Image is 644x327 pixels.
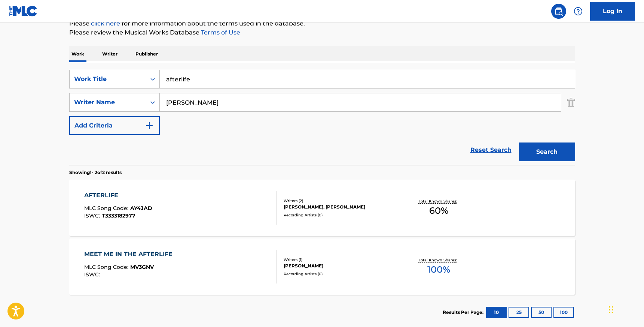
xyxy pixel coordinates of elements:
[84,271,102,278] span: ISWC :
[69,19,575,28] p: Please for more information about the terms used in the database.
[84,250,176,259] div: MEET ME IN THE AFTERLIFE
[69,28,575,37] p: Please review the Musical Works Database
[571,4,586,19] div: Help
[486,307,507,318] button: 10
[509,307,529,318] button: 25
[284,198,397,204] div: Writers ( 2 )
[69,238,575,295] a: MEET ME IN THE AFTERLIFEMLC Song Code:MV3GNVISWC:Writers (1)[PERSON_NAME]Recording Artists (0)Tot...
[567,93,575,112] img: Delete Criterion
[9,6,38,16] img: MLC Logo
[130,205,152,211] span: AY4JAD
[429,204,448,217] span: 60 %
[69,70,575,165] form: Search Form
[130,264,154,270] span: MV3GNV
[69,46,86,62] p: Work
[284,204,397,210] div: [PERSON_NAME], [PERSON_NAME]
[419,198,459,204] p: Total Known Shares:
[69,180,575,236] a: AFTERLIFEMLC Song Code:AY4JADISWC:T3333182977Writers (2)[PERSON_NAME], [PERSON_NAME]Recording Art...
[91,20,120,27] a: click here
[133,46,160,62] p: Publisher
[574,7,583,16] img: help
[419,257,459,263] p: Total Known Shares:
[199,29,240,36] a: Terms of Use
[607,291,644,327] iframe: Chat Widget
[84,205,130,211] span: MLC Song Code :
[554,7,563,16] img: search
[69,116,160,135] button: Add Criteria
[551,4,566,19] a: Public Search
[74,98,141,107] div: Writer Name
[427,263,450,276] span: 100 %
[84,191,152,200] div: AFTERLIFE
[84,212,102,219] span: ISWC :
[74,75,141,84] div: Work Title
[609,298,613,321] div: Drag
[284,271,397,277] div: Recording Artists ( 0 )
[69,169,122,176] p: Showing 1 - 2 of 2 results
[531,307,552,318] button: 50
[145,121,154,130] img: 9d2ae6d4665cec9f34b9.svg
[102,212,135,219] span: T3333182977
[519,142,575,161] button: Search
[443,309,485,316] p: Results Per Page:
[590,2,635,21] a: Log In
[284,257,397,262] div: Writers ( 1 )
[100,46,120,62] p: Writer
[284,212,397,218] div: Recording Artists ( 0 )
[284,262,397,269] div: [PERSON_NAME]
[553,307,574,318] button: 100
[84,264,130,270] span: MLC Song Code :
[467,142,515,158] a: Reset Search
